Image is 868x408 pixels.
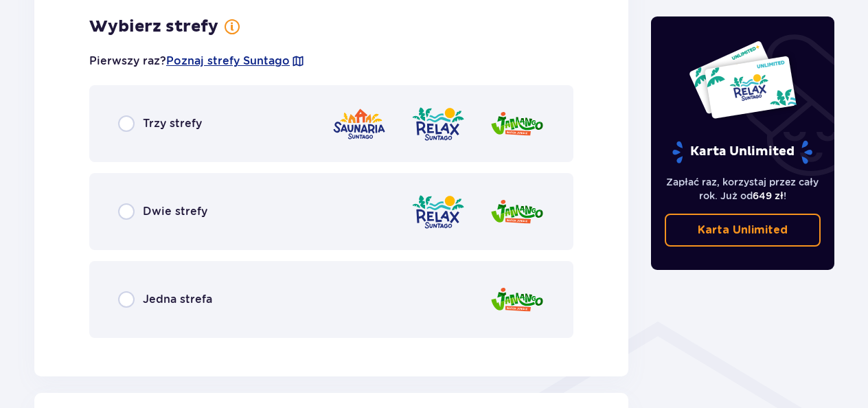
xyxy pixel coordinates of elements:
p: Zapłać raz, korzystaj przez cały rok. Już od ! [665,175,821,203]
img: zone logo [411,192,466,231]
p: Trzy strefy [143,116,202,131]
span: 649 zł [753,190,784,201]
p: Pierwszy raz? [89,54,305,69]
img: zone logo [490,280,545,319]
p: Karta Unlimited [698,223,788,238]
img: zone logo [490,104,545,144]
p: Jedna strefa [143,292,212,307]
a: Karta Unlimited [665,214,821,247]
img: zone logo [411,104,466,144]
p: Karta Unlimited [671,140,814,164]
p: Wybierz strefy [89,16,218,37]
a: Poznaj strefy Suntago [166,54,290,69]
p: Dwie strefy [143,204,207,219]
img: zone logo [490,192,545,231]
img: zone logo [332,104,387,144]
